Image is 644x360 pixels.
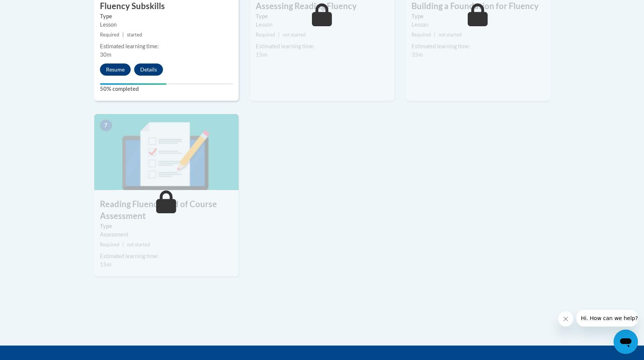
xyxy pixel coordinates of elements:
[100,230,233,239] div: Assessment
[250,0,394,12] h3: Assessing Reading Fluency
[576,310,638,327] iframe: Message from company
[122,32,124,38] span: |
[406,0,550,12] h3: Building a Foundation for Fluency
[100,63,131,76] button: Resume
[100,120,112,131] span: 7
[411,51,423,58] span: 35m
[256,51,267,58] span: 15m
[256,21,389,29] div: Lesson
[283,32,306,38] span: not started
[100,12,233,21] label: Type
[100,85,233,93] label: 50% completed
[100,42,233,51] div: Estimated learning time:
[94,0,239,12] h3: Fluency Subskills
[94,198,239,222] h3: Reading Fluency End of Course Assessment
[100,21,233,29] div: Lesson
[100,32,119,38] span: Required
[100,83,166,85] div: Your progress
[127,242,150,247] span: not started
[411,12,544,21] label: Type
[558,311,573,327] iframe: Close message
[256,42,389,51] div: Estimated learning time:
[100,261,111,268] span: 15m
[134,63,163,76] button: Details
[100,252,233,260] div: Estimated learning time:
[438,32,462,38] span: not started
[256,12,389,21] label: Type
[278,32,280,38] span: |
[256,32,275,38] span: Required
[411,32,431,38] span: Required
[100,242,119,247] span: Required
[411,42,544,51] div: Estimated learning time:
[122,242,124,247] span: |
[127,32,142,38] span: started
[100,222,233,230] label: Type
[100,51,111,58] span: 30m
[434,32,435,38] span: |
[614,330,638,354] iframe: Button to launch messaging window
[411,21,544,29] div: Lesson
[94,114,239,190] img: Course Image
